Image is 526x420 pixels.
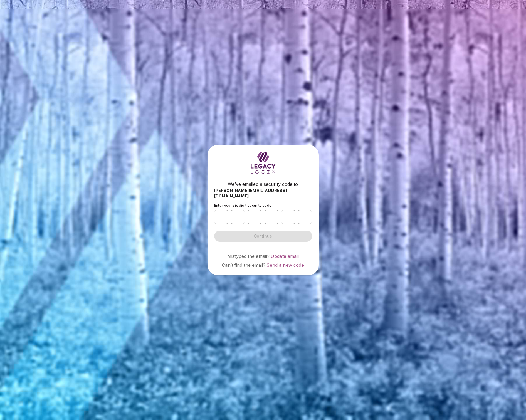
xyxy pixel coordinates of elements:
[227,253,270,259] span: Mistyped the email?
[222,262,265,268] span: Can’t find the email?
[271,253,299,259] a: Update email
[266,262,304,268] a: Send a new code
[214,203,272,207] span: Enter your six digit security code
[228,181,298,187] span: We’ve emailed a security code to
[214,188,312,199] span: [PERSON_NAME][EMAIL_ADDRESS][DOMAIN_NAME]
